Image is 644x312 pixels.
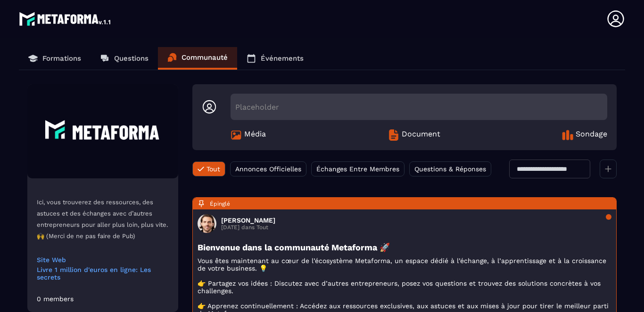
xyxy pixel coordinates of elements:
span: Tout [206,165,220,173]
p: Formations [42,54,81,63]
a: Questions [91,47,158,70]
div: 0 members [37,295,74,303]
span: Annonces Officielles [235,165,301,173]
a: Livre 1 million d'euros en ligne: Les secrets [37,266,169,281]
p: Communauté [182,53,228,62]
img: Community background [27,84,178,178]
span: Échanges Entre Membres [316,165,399,173]
p: Ici, vous trouverez des ressources, des astuces et des échanges avec d’autres entrepreneurs pour ... [37,197,169,242]
span: Document [402,129,440,141]
img: logo [19,9,112,28]
div: Placeholder [231,94,607,120]
a: Site Web [37,256,169,264]
p: Questions [114,54,149,63]
a: Communauté [158,47,237,70]
span: Épinglé [210,200,230,207]
h3: Bienvenue dans la communauté Metaforma 🚀 [198,242,611,252]
p: Événements [261,54,304,63]
p: [DATE] dans Tout [221,224,275,231]
h3: [PERSON_NAME] [221,216,275,224]
span: Questions & Réponses [414,165,486,173]
span: Média [244,129,266,141]
span: Sondage [576,129,607,141]
a: Formations [19,47,91,70]
a: Événements [237,47,313,70]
